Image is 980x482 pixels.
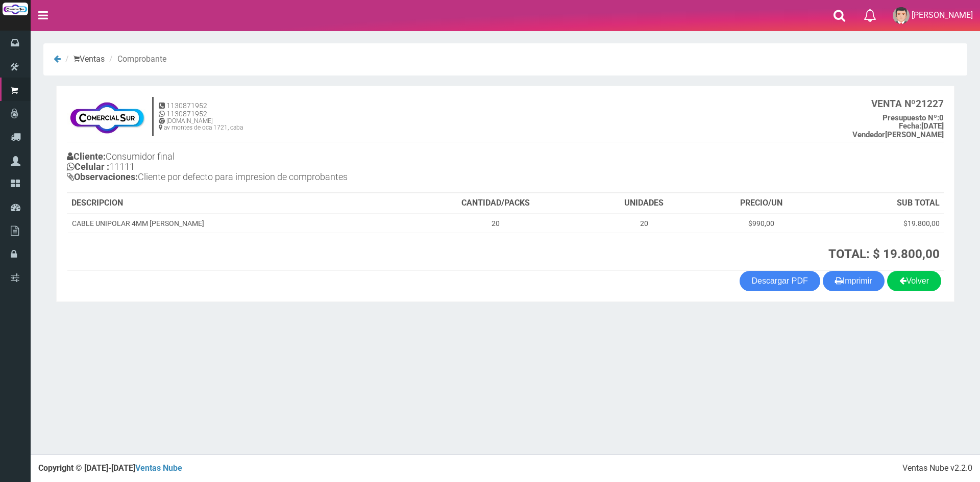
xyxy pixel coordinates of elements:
a: Descargar PDF [740,271,820,291]
a: Ventas Nube [135,463,182,473]
td: $19.800,00 [822,214,944,233]
h6: [DOMAIN_NAME] av montes de oca 1721, caba [159,118,243,131]
h4: Consumidor final 11111 Cliente por defecto para impresion de comprobantes [67,149,505,187]
th: SUB TOTAL [822,193,944,214]
b: Celular : [67,161,109,172]
b: 0 [883,113,944,122]
th: CANTIDAD/PACKS [404,193,587,214]
strong: Vendedor [852,130,885,139]
th: DESCRIPCION [67,193,404,214]
b: [DATE] [899,121,944,131]
span: [PERSON_NAME] [912,10,973,20]
strong: Fecha: [899,121,921,131]
th: PRECIO/UN [701,193,822,214]
li: Comprobante [107,54,166,65]
strong: Copyright © [DATE]-[DATE] [38,463,182,473]
b: 21227 [871,98,944,110]
img: Logo grande [3,3,28,15]
strong: TOTAL: $ 19.800,00 [828,247,940,261]
b: Cliente: [67,151,106,162]
h5: 1130871952 1130871952 [159,102,243,118]
img: f695dc5f3a855ddc19300c990e0c55a2.jpg [67,96,147,137]
div: Ventas Nube v2.2.0 [902,463,972,474]
strong: Presupuesto Nº: [883,113,939,122]
td: 20 [587,214,701,233]
b: Observaciones: [67,171,138,182]
button: Imprimir [823,271,885,291]
strong: VENTA Nº [871,98,916,110]
li: Ventas [63,54,105,65]
img: User Image [893,7,910,24]
a: Volver [887,271,941,291]
td: 20 [404,214,587,233]
th: UNIDADES [587,193,701,214]
td: $990,00 [701,214,822,233]
b: [PERSON_NAME] [852,130,944,139]
td: CABLE UNIPOLAR 4MM [PERSON_NAME] [67,214,404,233]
